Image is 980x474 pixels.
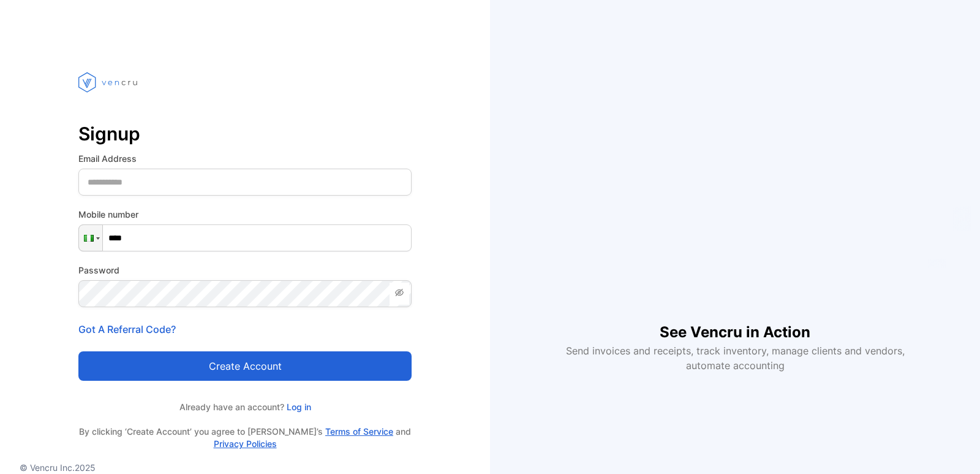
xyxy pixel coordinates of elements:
[78,119,412,148] p: Signup
[78,49,140,115] img: vencru logo
[660,302,810,343] h1: See Vencru in Action
[78,400,412,413] p: Already have an account?
[78,322,412,337] p: Got A Referral Code?
[78,351,412,381] button: Create account
[79,225,102,251] div: Nigeria: + 234
[325,426,393,437] a: Terms of Service
[559,343,911,373] p: Send invoices and receipts, track inventory, manage clients and vendors, automate accounting
[284,402,311,412] a: Log in
[78,426,412,450] p: By clicking ‘Create Account’ you agree to [PERSON_NAME]’s and
[78,208,412,221] label: Mobile number
[557,102,913,302] iframe: YouTube video player
[78,264,412,277] label: Password
[78,152,412,165] label: Email Address
[214,438,277,449] a: Privacy Policies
